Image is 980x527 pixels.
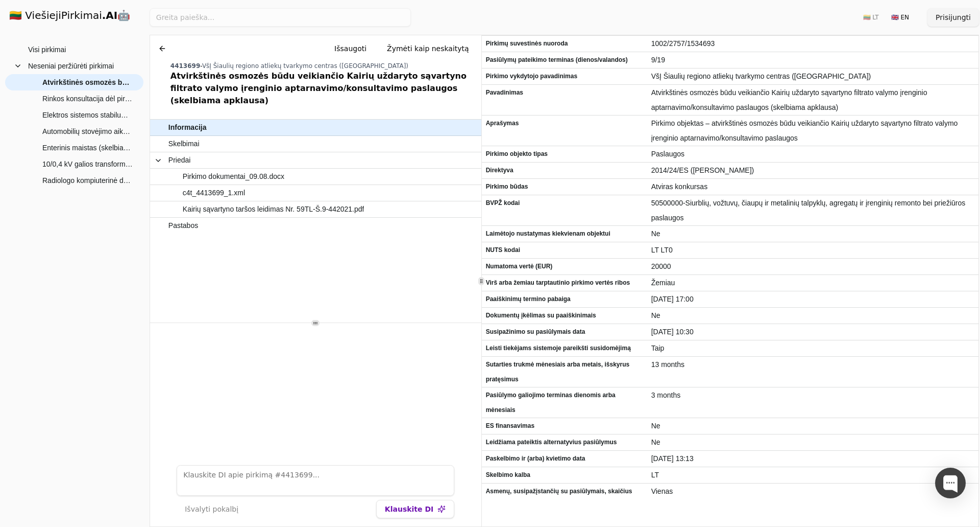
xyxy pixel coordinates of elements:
span: Pasiūlymo galiojimo terminas dienomis arba mėnesiais [486,388,643,418]
span: Visi pirkimai [28,42,66,57]
span: Skelbimai [168,136,200,151]
span: Leisti tiekėjams sistemoje pareikšti susidomėjimą [486,341,643,356]
span: Paskelbimo ir (arba) kvietimo data [486,451,643,466]
span: Pirkimo vykdytojo pavadinimas [486,69,643,84]
span: Kairių sąvartyno taršos leidimas Nr. 59TL-Š.9-442021.pdf [183,202,364,217]
span: LT LT0 [651,243,974,258]
span: Paaiškinimų termino pabaiga [486,292,643,307]
input: Greita paieška... [150,8,411,27]
span: VšĮ Šiaulių regiono atliekų tvarkymo centras ([GEOGRAPHIC_DATA]) [651,69,974,84]
strong: .AI [102,9,118,21]
span: Atvirkštinės osmozės būdu veikiančio Kairių uždaryto sąvartyno filtrato valymo įrenginio aptarnav... [651,85,974,115]
span: [DATE] 13:13 [651,451,974,466]
span: Skelbimo kalba [486,468,643,483]
span: Žemiau [651,276,974,290]
span: Pavadinimas [486,85,643,100]
button: Prisijungti [927,8,979,27]
span: 3 months [651,388,974,403]
button: Žymėti kaip neskaitytą [379,39,477,58]
span: Pirkimų suvestinės nuoroda [486,36,643,51]
span: Pirkimo būdas [486,179,643,194]
span: Rinkos konsultacija dėl pirkimo (PU-14098/25) [ITP25] GPS imtuvas [42,91,133,106]
span: 20000 [651,259,974,274]
span: Paslaugos [651,147,974,162]
span: Asmenų, susipažįstančių su pasiūlymais, skaičius [486,484,643,499]
span: 9/19 [651,53,974,67]
button: 🇬🇧 EN [885,9,915,26]
span: Numatoma vertė (EUR) [486,259,643,274]
span: Atvirkštinės osmozės būdu veikiančio Kairių uždaryto sąvartyno filtrato valymo įrenginio aptarnav... [42,75,133,90]
div: Atvirkštinės osmozės būdu veikiančio Kairių uždaryto sąvartyno filtrato valymo įrenginio aptarnav... [170,70,477,107]
span: Automobilių stovėjimo aikštelių, privažiavimo, lietaus nuotekų tinklų statybos ir Revuonos g. kap... [42,124,133,139]
span: Susipažinimo su pasiūlymais data [486,325,643,339]
span: Leidžiama pateiktis alternatyvius pasiūlymus [486,435,643,450]
span: Laimėtojo nustatymas kiekvienam objektui [486,226,643,241]
span: Sutarties trukmė mėnesiais arba metais, išskyrus pratęsimus [486,357,643,387]
span: Pasiūlymų pateikimo terminas (dienos/valandos) [486,53,643,67]
span: ES finansavimas [486,419,643,433]
div: - [170,62,477,70]
span: 2014/24/ES ([PERSON_NAME]) [651,163,974,178]
span: Enterinis maistas (skelbiama apklausa) [42,140,133,155]
span: Direktyva [486,163,643,178]
span: Atviras konkursas [651,179,974,194]
span: Informacija [168,120,207,135]
span: Aprašymas [486,116,643,131]
span: 4413699 [170,62,200,70]
span: Pirkimo objektas – atvirkštinės osmozės būdu veikiančio Kairių uždaryto sąvartyno filtrato valymo... [651,116,974,146]
span: [DATE] 10:30 [651,325,974,339]
span: 13 months [651,357,974,372]
span: [DATE] 17:00 [651,292,974,307]
span: 10/0,4 kV galios transformatoriai ir 10 kV srovės transformatoriai [42,156,133,172]
span: Dokumentų įkėlimas su paaiškinimais [486,308,643,323]
span: Pirkimo dokumentai_09.08.docx [183,169,284,184]
span: 1002/2757/1534693 [651,36,974,51]
button: Išsaugoti [326,39,375,58]
span: LT [651,468,974,483]
span: Radiologo kompiuterinė darbo vieta (Atviras konkuras) [42,173,133,188]
span: Priedai [168,153,191,168]
span: Ne [651,226,974,241]
span: Ne [651,435,974,450]
span: Neseniai peržiūrėti pirkimai [28,58,114,74]
span: BVPŽ kodai [486,196,643,211]
span: Pirkimo objekto tipas [486,147,643,162]
span: 50500000-Siurblių, vožtuvų, čiaupų ir metalinių talpyklų, agregatų ir įrenginių remonto bei priež... [651,196,974,225]
span: Vienas [651,484,974,499]
span: Ne [651,308,974,323]
span: Virš arba žemiau tarptautinio pirkimo vertės ribos [486,276,643,290]
span: NUTS kodai [486,243,643,258]
span: c4t_4413699_1.xml [183,186,245,200]
button: Klauskite DI [376,500,454,518]
span: VšĮ Šiaulių regiono atliekų tvarkymo centras ([GEOGRAPHIC_DATA]) [202,62,408,70]
span: Taip [651,341,974,356]
span: Ne [651,419,974,433]
span: Pastabos [168,218,198,233]
span: Elektros sistemos stabilumo vertinimo studija integruojant didelę atsinaujinančių energijos ištek... [42,107,133,123]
